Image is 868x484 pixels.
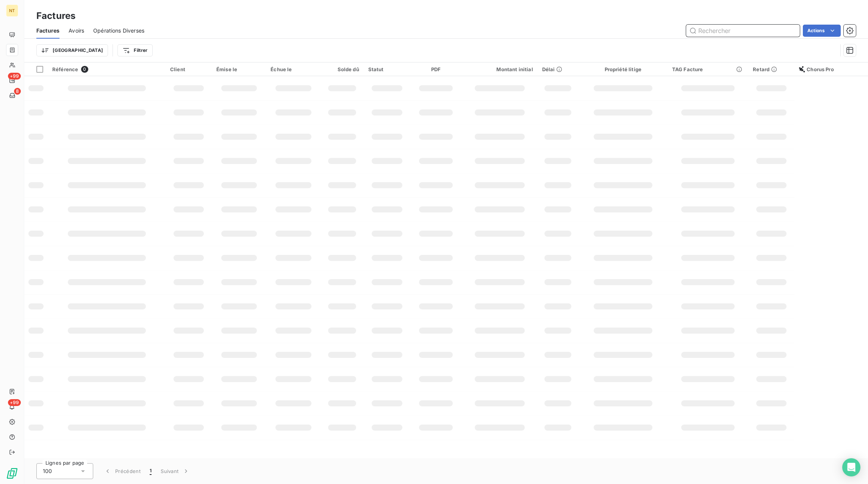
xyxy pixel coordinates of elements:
div: Délai [542,66,574,72]
span: Opérations Diverses [93,27,144,34]
h3: Factures [36,9,75,23]
div: Montant initial [466,66,533,72]
div: Statut [368,66,406,72]
span: Avoirs [69,27,84,34]
button: [GEOGRAPHIC_DATA] [36,44,108,56]
span: Factures [36,27,59,34]
span: Référence [52,66,78,72]
div: Retard [753,66,790,72]
img: Logo LeanPay [6,467,18,479]
button: Précédent [99,463,145,479]
div: TAG Facture [672,66,744,72]
div: Solde dû [325,66,359,72]
div: Chorus Pro [799,66,863,72]
button: 1 [145,463,156,479]
button: Actions [803,25,841,37]
div: Émise le [216,66,261,72]
div: PDF [415,66,457,72]
div: Open Intercom Messenger [842,458,860,476]
span: 0 [81,66,88,73]
span: 100 [43,467,52,475]
input: Rechercher [686,25,800,37]
button: Suivant [156,463,194,479]
div: NT [6,5,18,17]
div: Échue le [271,66,316,72]
span: +99 [8,399,21,406]
button: Filtrer [117,44,152,56]
span: 8 [14,88,21,95]
div: Client [170,66,207,72]
div: Propriété litige [583,66,663,72]
span: +99 [8,73,21,80]
span: 1 [150,467,152,475]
